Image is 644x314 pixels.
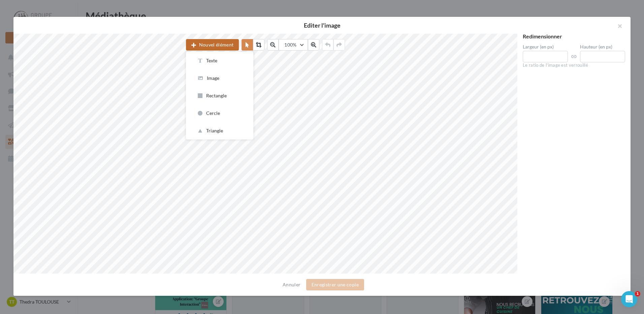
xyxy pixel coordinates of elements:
div: Redimensionner [523,34,625,39]
h2: Editer l'image [24,22,620,28]
div: Texte [197,57,243,64]
button: Rectangle [186,87,253,104]
div: Le ratio de l'image est verrouillé [523,62,625,68]
button: Nouvel élément [186,39,239,51]
button: Annuler [280,281,303,289]
div: Image [197,75,243,82]
label: Largeur (en px) [523,44,568,49]
button: Triangle [186,122,253,139]
button: 100% [279,39,308,51]
div: Rectangle [197,92,243,99]
button: Image [186,69,253,87]
div: Triangle [197,127,243,134]
button: Texte [186,52,253,69]
label: Hauteur (en px) [580,44,625,49]
button: Enregistrer une copie [306,279,364,290]
div: Cercle [197,110,243,117]
span: 1 [635,291,640,296]
iframe: Intercom live chat [621,291,637,307]
button: Cercle [186,104,253,122]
